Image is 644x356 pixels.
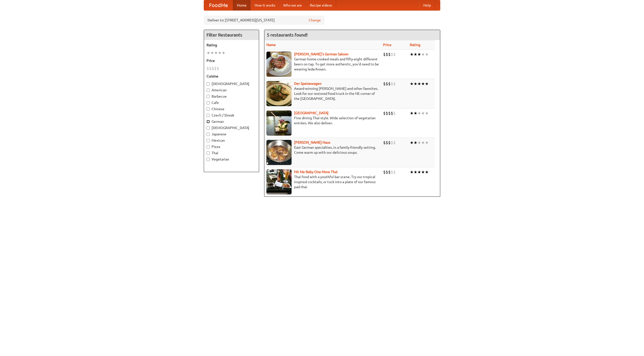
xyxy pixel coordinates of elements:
img: satay.jpg [266,110,292,136]
li: $ [391,110,393,116]
a: [PERSON_NAME]'s German Saloon [294,52,348,56]
li: $ [393,110,396,116]
label: Czech / Slovak [207,113,256,118]
a: [PERSON_NAME] Haus [294,140,330,144]
li: ★ [417,52,421,57]
li: ★ [425,81,429,87]
input: Cafe [207,101,210,104]
li: $ [391,52,393,57]
img: speisewagen.jpg [266,81,292,106]
li: ★ [218,50,222,56]
label: Barbecue [207,94,256,99]
p: German home-cooked meals and fifty-eight different beers on tap. To get more authentic, you'd nee... [266,57,379,72]
li: $ [214,66,217,71]
li: ★ [421,169,425,175]
a: How it works [251,0,279,10]
li: $ [383,81,386,87]
img: babythai.jpg [266,169,292,194]
li: ★ [421,81,425,87]
li: ★ [214,50,218,56]
li: $ [393,52,396,57]
li: $ [207,66,209,71]
li: ★ [414,140,417,145]
li: ★ [421,140,425,145]
li: ★ [222,50,225,56]
li: ★ [410,110,414,116]
a: Home [233,0,251,10]
p: Award-winning [PERSON_NAME] and other favorites. Look for our restored food truck in the NE corne... [266,86,379,101]
label: [DEMOGRAPHIC_DATA] [207,81,256,86]
li: ★ [421,110,425,116]
li: ★ [414,110,417,116]
input: German [207,120,210,123]
li: ★ [425,169,429,175]
li: ★ [417,140,421,145]
li: ★ [410,52,414,57]
label: Japanese [207,132,256,137]
h5: Rating [207,43,256,48]
li: ★ [421,52,425,57]
label: American [207,88,256,93]
li: $ [209,66,212,71]
label: Chinese [207,106,256,111]
li: $ [386,110,388,116]
li: $ [391,140,393,145]
li: ★ [414,52,417,57]
img: kohlhaus.jpg [266,140,292,165]
li: ★ [210,50,214,56]
input: Pizza [207,145,210,148]
label: German [207,119,256,124]
input: Barbecue [207,95,210,98]
input: Thai [207,151,210,155]
input: Vegetarian [207,158,210,161]
li: $ [386,81,388,87]
li: ★ [417,81,421,87]
input: Japanese [207,133,210,136]
a: FoodMe [204,0,233,10]
li: $ [393,81,396,87]
li: $ [383,110,386,116]
li: $ [388,81,391,87]
label: Thai [207,150,256,155]
a: Who we are [279,0,306,10]
label: Cafe [207,100,256,105]
b: Der Speisewagen [294,82,321,86]
li: $ [383,140,386,145]
label: Mexican [207,138,256,143]
div: Deliver to: [STREET_ADDRESS][US_STATE] [204,16,325,25]
h4: Filter Restaurants [204,30,259,40]
label: Pizza [207,144,256,149]
p: East German specialties, in a family-friendly setting. Come warm up with our delicious soups. [266,145,379,155]
li: $ [388,140,391,145]
li: $ [386,140,388,145]
li: $ [388,52,391,57]
li: $ [383,169,386,175]
a: Recipe videos [306,0,336,10]
li: $ [393,169,396,175]
input: Czech / Slovak [207,114,210,117]
li: ★ [410,169,414,175]
label: [DEMOGRAPHIC_DATA] [207,125,256,130]
li: ★ [417,110,421,116]
p: Thai food with a youthful bar scene. Try our tropical inspired cocktails, or tuck into a plate of... [266,174,379,189]
input: Chinese [207,107,210,111]
li: $ [386,169,388,175]
p: Fine dining Thai-style. Wide selection of vegetarian entrées. We also deliver. [266,115,379,126]
li: ★ [207,50,210,56]
h5: Cuisine [207,74,256,79]
a: Change [309,18,321,23]
li: ★ [425,140,429,145]
a: Rating [410,43,420,47]
li: ★ [417,169,421,175]
li: ★ [410,81,414,87]
input: [DEMOGRAPHIC_DATA] [207,82,210,86]
h5: Price [207,58,256,63]
a: Price [383,43,391,47]
li: ★ [425,110,429,116]
a: [GEOGRAPHIC_DATA] [294,111,329,115]
a: Hit Me Baby One More Thai [294,170,338,174]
